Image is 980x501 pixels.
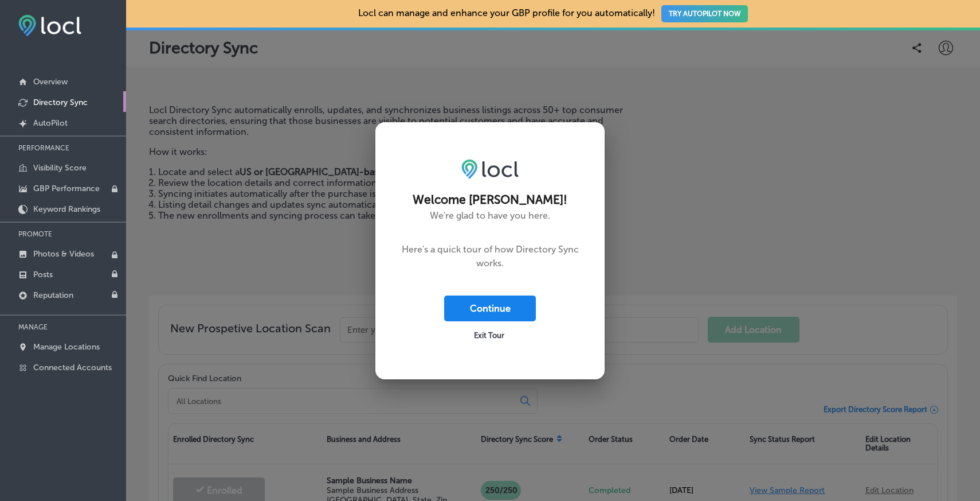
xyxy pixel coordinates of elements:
p: Manage Locations [33,342,100,352]
p: Posts [33,270,53,279]
p: Photos & Videos [33,249,94,259]
p: AutoPilot [33,118,68,128]
img: fda3e92497d09a02dc62c9cd864e3231.png [18,15,81,36]
p: GBP Performance [33,184,100,193]
p: Directory Sync [33,98,88,107]
p: Reputation [33,290,73,300]
button: TRY AUTOPILOT NOW [661,5,748,22]
p: Connected Accounts [33,363,112,372]
button: Continue [444,296,536,321]
span: Exit Tour [474,331,504,340]
p: Visibility Score [33,163,87,173]
p: Keyword Rankings [33,204,100,214]
p: Overview [33,77,68,87]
